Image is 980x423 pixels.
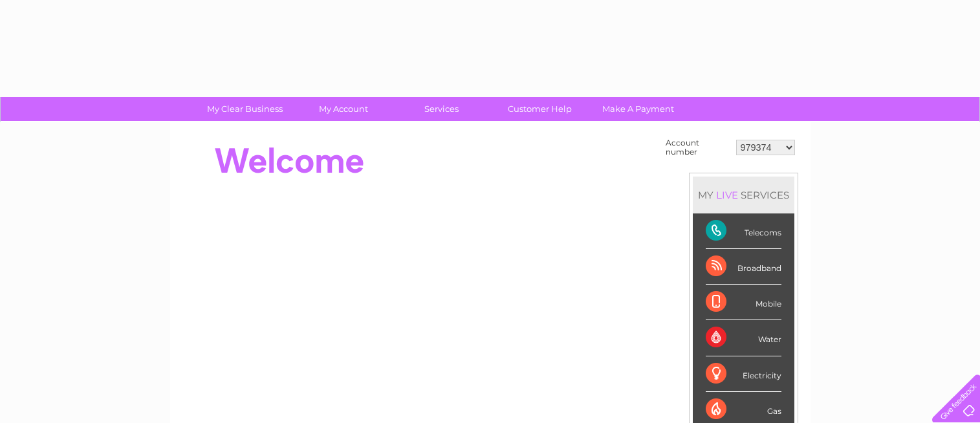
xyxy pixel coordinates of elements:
a: Customer Help [486,97,593,121]
td: Account number [662,135,733,160]
a: Make A Payment [585,97,691,121]
div: Water [706,320,781,356]
div: Broadband [706,249,781,285]
a: My Account [290,97,397,121]
div: Telecoms [706,213,781,249]
a: My Clear Business [191,97,298,121]
div: Mobile [706,285,781,320]
div: LIVE [713,189,741,201]
div: Electricity [706,356,781,392]
a: Services [388,97,495,121]
div: MY SERVICES [693,177,794,213]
